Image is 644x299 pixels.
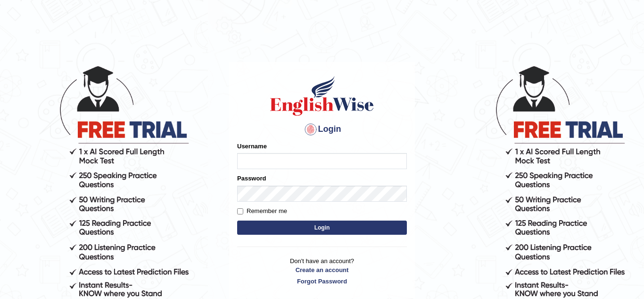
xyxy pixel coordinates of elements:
[237,221,407,235] button: Login
[268,75,376,117] img: Logo of English Wise sign in for intelligent practice with AI
[237,142,267,151] label: Username
[237,265,407,274] a: Create an account
[237,206,287,216] label: Remember me
[237,256,407,286] p: Don't have an account?
[237,174,266,183] label: Password
[237,208,243,214] input: Remember me
[237,277,407,286] a: Forgot Password
[237,122,407,137] h4: Login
